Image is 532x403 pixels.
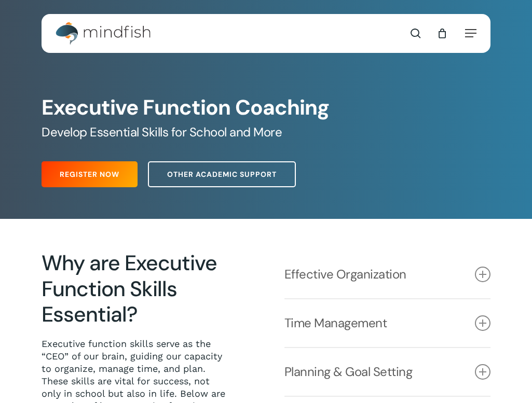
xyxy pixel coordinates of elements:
[42,124,490,141] h5: Develop Essential Skills for School and More
[284,348,491,396] a: Planning & Goal Setting
[60,169,119,179] span: Register Now
[42,251,230,327] h2: Why are Executive Function Skills Essential?
[42,95,490,120] h1: Executive Function Coaching
[284,299,491,347] a: Time Management
[167,169,277,179] span: Other Academic Support
[42,161,138,187] a: Register Now
[284,251,491,298] a: Effective Organization
[465,28,476,38] a: Navigation Menu
[148,161,296,187] a: Other Academic Support
[42,14,490,53] header: Main Menu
